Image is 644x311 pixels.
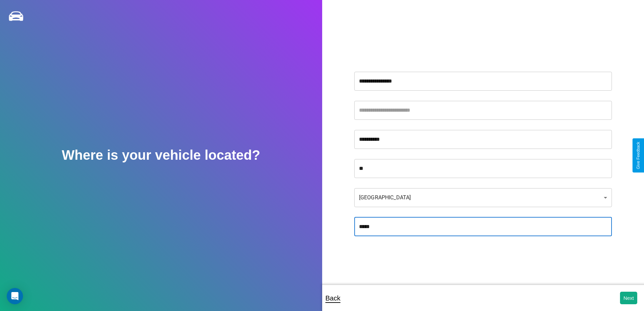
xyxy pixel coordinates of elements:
[354,188,612,207] div: [GEOGRAPHIC_DATA]
[636,142,641,169] div: Give Feedback
[326,292,340,304] p: Back
[7,288,23,304] div: Open Intercom Messenger
[620,292,637,304] button: Next
[62,148,260,163] h2: Where is your vehicle located?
